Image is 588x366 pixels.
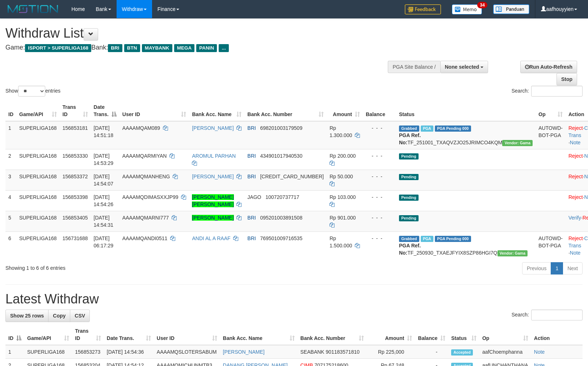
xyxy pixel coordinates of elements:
span: Rp 1.300.000 [329,125,352,138]
td: TF_251001_TXAQVZJO25JRIMCO4KQM [396,121,535,149]
a: Note [534,349,545,355]
td: 5 [5,211,16,231]
img: panduan.png [493,4,529,14]
a: Stop [556,73,577,85]
a: Run Auto-Refresh [520,61,577,73]
span: AAAAMQMARNI777 [122,215,169,221]
th: Op: activate to sort column ascending [535,101,566,121]
span: 156853372 [63,174,88,179]
a: Next [563,262,583,274]
td: aafChoemphanna [479,345,531,359]
span: MAYBANK [142,44,172,52]
span: Marked by aafromsomean [421,236,433,242]
span: BRI [247,235,256,241]
a: Reject [568,125,583,131]
span: Copy 177201002106533 to clipboard [260,174,324,179]
span: Copy 698201003179509 to clipboard [260,125,302,131]
span: Grabbed [399,125,419,132]
td: SUPERLIGA168 [16,121,60,149]
span: 156853330 [63,153,88,159]
button: None selected [440,61,488,73]
th: Amount: activate to sort column ascending [367,324,415,345]
span: [DATE] 14:54:07 [94,174,114,187]
span: [DATE] 14:51:18 [94,125,114,138]
span: [DATE] 14:54:26 [94,194,114,207]
span: Copy [53,313,66,319]
span: BRI [247,174,256,179]
th: Trans ID: activate to sort column ascending [60,101,91,121]
span: 156853398 [63,194,88,200]
span: 156853181 [63,125,88,131]
span: Copy 434901017940530 to clipboard [260,153,302,159]
td: AAAAMQSLOTERSABUM [154,345,220,359]
span: Rp 50.000 [329,174,353,179]
td: [DATE] 14:54:36 [104,345,154,359]
span: AAAAMQDIMASXXJP99 [122,194,178,200]
td: SUPERLIGA168 [16,170,60,190]
a: Verify [568,215,581,221]
h1: Withdraw List [5,26,385,41]
td: 2 [5,149,16,170]
td: 1 [5,121,16,149]
span: Vendor URL: https://trx31.1velocity.biz [502,140,533,146]
input: Search: [531,86,583,97]
td: SUPERLIGA168 [24,345,72,359]
span: Copy 095201003891508 to clipboard [260,215,302,221]
span: MEGA [174,44,195,52]
span: Copy 100720737717 to clipboard [265,194,299,200]
b: PGA Ref. No: [399,243,421,256]
a: [PERSON_NAME] [192,125,234,131]
div: PGA Site Balance / [388,61,440,73]
span: Accepted [451,349,473,356]
a: Reject [568,235,583,241]
span: JAGO [247,194,261,200]
a: Previous [522,262,551,274]
span: AAAAMQANDI0511 [122,235,168,241]
span: 156853405 [63,215,88,221]
th: Op: activate to sort column ascending [479,324,531,345]
td: SUPERLIGA168 [16,211,60,231]
a: [PERSON_NAME] [192,215,234,221]
th: Game/API: activate to sort column ascending [24,324,72,345]
span: ... [219,44,228,52]
td: 4 [5,190,16,211]
span: PGA Pending [435,125,471,132]
span: Rp 1.500.000 [329,235,352,248]
span: Pending [399,215,419,221]
a: [PERSON_NAME] [223,349,265,355]
label: Search: [512,310,583,320]
span: [DATE] 06:17:29 [94,235,114,248]
div: - - - [366,173,393,180]
span: SEABANK [301,349,324,355]
td: SUPERLIGA168 [16,149,60,170]
select: Showentries [18,86,45,97]
span: Marked by aafsengchandara [421,125,433,132]
th: User ID: activate to sort column ascending [119,101,189,121]
h4: Game: Bank: [5,44,385,51]
span: Vendor URL: https://trx31.1velocity.biz [497,250,528,256]
a: CSV [70,310,90,322]
a: AROMUL PARHAN [192,153,236,159]
span: [DATE] 14:53:29 [94,153,114,166]
td: AUTOWD-BOT-PGA [535,121,566,149]
span: Pending [399,153,419,159]
td: SUPERLIGA168 [16,190,60,211]
span: BRI [247,215,256,221]
span: ISPORT > SUPERLIGA168 [25,44,91,52]
span: AAAAMQAM089 [122,125,160,131]
span: Rp 901.000 [329,215,356,221]
td: SUPERLIGA168 [16,231,60,259]
span: BRI [108,44,122,52]
span: BRI [247,153,256,159]
img: MOTION_logo.png [5,4,60,14]
span: [DATE] 14:54:31 [94,215,114,228]
span: Pending [399,174,419,180]
td: TF_250930_TXAEJFYIX8SZP86HGI7Q [396,231,535,259]
td: - [415,345,448,359]
th: Bank Acc. Number: activate to sort column ascending [298,324,367,345]
th: ID: activate to sort column descending [5,324,24,345]
div: - - - [366,124,393,132]
span: BRI [247,125,256,131]
span: Copy 769501009716535 to clipboard [260,235,302,241]
th: Trans ID: activate to sort column ascending [72,324,104,345]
